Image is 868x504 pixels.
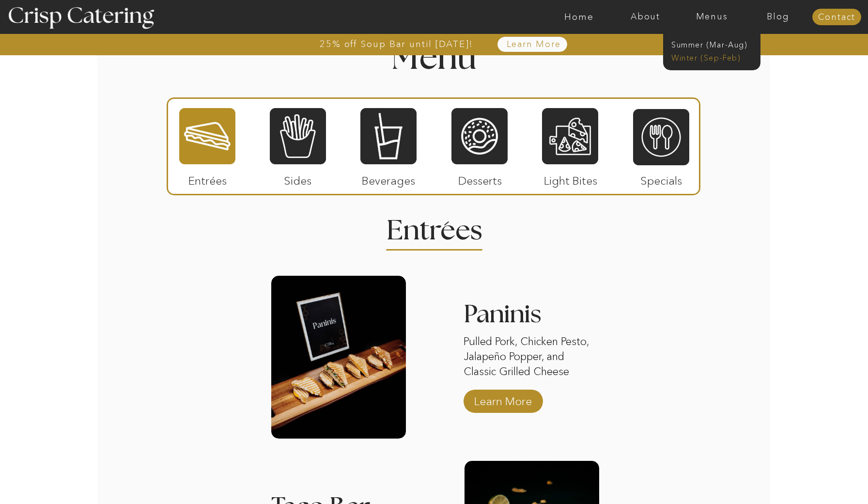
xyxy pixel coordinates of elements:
[4,23,30,32] span: Text us
[387,217,481,236] h2: Entrees
[448,164,512,192] p: Desserts
[464,302,598,333] h3: Paninis
[356,164,420,192] p: Beverages
[484,40,583,49] a: Learn More
[265,164,330,192] p: Sides
[679,12,745,22] a: Menus
[299,42,569,70] h1: Menu
[812,13,861,22] a: Contact
[629,164,693,192] p: Specials
[464,334,598,381] p: Pulled Pork, Chicken Pesto, Jalapeño Popper, and Classic Grilled Cheese
[175,164,240,192] p: Entrées
[471,385,535,413] a: Learn More
[671,52,751,62] a: Winter (Sep-Feb)
[546,12,612,22] a: Home
[538,164,603,192] p: Light Bites
[671,39,758,48] a: Summer (Mar-Aug)
[612,12,679,22] a: About
[745,12,811,22] a: Blog
[285,39,508,49] a: 25% off Soup Bar until [DATE]!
